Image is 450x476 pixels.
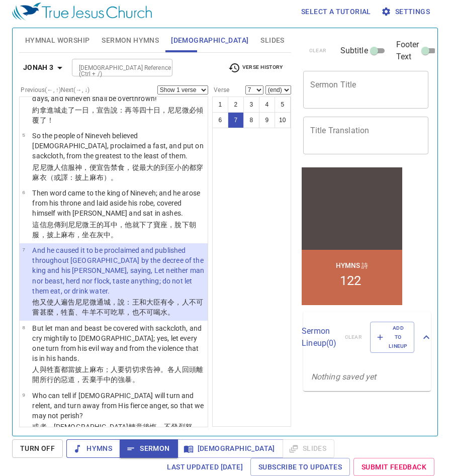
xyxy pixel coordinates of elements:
button: Sermon [120,439,177,458]
span: Footer Text [396,39,419,63]
wh3427: 在灰 [89,231,118,239]
span: [DEMOGRAPHIC_DATA] [171,34,248,47]
wh3680: 麻布 [32,365,203,384]
wh1697: 傳 [32,221,196,239]
wh5210: 王 [32,221,196,239]
button: Settings [379,3,434,21]
span: Verse History [228,62,283,74]
button: Add to Lineup [370,322,414,353]
wh8242: （或譯：披上麻布）。 [47,173,118,181]
span: Subscribe to Updates [258,461,342,473]
button: 8 [243,112,259,128]
button: 2 [228,97,244,113]
span: Select a tutorial [301,6,371,18]
button: 5 [275,97,291,113]
wh155: ，披上 [40,231,118,239]
span: Settings [383,6,430,18]
wh5892: 走了一 [32,106,203,124]
label: Verse [212,87,229,93]
img: True Jesus Church [12,3,152,21]
span: Turn Off [20,442,55,455]
wh120: 與牲畜 [32,365,203,384]
b: Jonah 3 [23,61,54,74]
p: Sermon Lineup ( 0 ) [302,325,336,349]
p: And he caused it to be proclaimed and published throughout [GEOGRAPHIC_DATA] by the decree of the... [32,245,205,296]
button: [DEMOGRAPHIC_DATA] [177,439,283,458]
wh1870: ，丟棄手 [75,375,139,384]
wh7451: 道 [68,375,139,384]
span: 6 [22,189,25,195]
wh7121: 禁食 [32,163,203,181]
span: [DEMOGRAPHIC_DATA] [186,442,275,455]
button: 1 [212,97,228,113]
wh1241: 羊 [89,308,175,316]
wh582: 信服 [32,163,203,181]
wh5210: 通城，說 [32,298,203,316]
p: So the people of Nineveh believed [DEMOGRAPHIC_DATA], proclaimed a fast, and put on sackcloth, fr... [32,131,205,161]
span: Last updated [DATE] [167,461,243,473]
wh4428: 的耳中，他就下 [32,221,196,239]
wh2015: 了！ [40,116,54,124]
wh7462: ，也不可喝 [125,308,174,316]
i: Nothing saved yet [311,372,377,382]
wh8242: ，坐 [75,231,118,239]
label: Previous (←, ↑) Next (→, ↓) [21,87,89,93]
button: Hymns [66,439,120,458]
button: 10 [275,112,291,128]
p: 他又使人遍告 [32,297,205,317]
button: 3 [243,97,259,113]
wh539: 神 [32,163,203,181]
input: Type Bible Reference [75,62,153,73]
wh8354: 水 [160,308,174,316]
wh2199: 尼尼微 [32,298,203,316]
wh259: 日 [32,106,203,124]
wh935: 城 [32,106,203,124]
iframe: from-child [299,165,405,308]
p: 尼尼微 [32,162,205,182]
button: 6 [212,112,228,128]
span: Slides [260,34,284,47]
span: 9 [22,392,25,398]
wh2938: 甚麼 [40,308,175,316]
span: Subtitle [340,45,368,57]
wh7121: 說 [32,106,203,124]
button: 4 [259,97,275,113]
wh3680: 麻布 [61,231,118,239]
wh5210: 人 [32,163,203,181]
wh4325: 。 [167,308,174,316]
wh8242: ；人要切切 [32,365,203,384]
wh929: 都當披上 [32,365,203,384]
wh6629: 不可吃草 [97,308,175,316]
p: 這信息 [32,220,205,240]
wh3972: ，牲畜 [54,308,175,316]
wh3709: 中的強暴 [104,375,139,384]
p: 人 [32,364,205,385]
button: Jonah 3 [19,58,70,77]
button: Turn Off [12,439,63,458]
button: 9 [259,112,275,128]
wh3124: 進 [32,106,203,124]
p: But let man and beast be covered with sackcloth, and cry mightily to [DEMOGRAPHIC_DATA]; yes, let... [32,323,205,363]
button: 7 [228,112,244,128]
wh430: ，便宣告 [32,163,203,181]
span: Hymns [74,442,112,455]
span: 5 [22,132,25,138]
wh929: 、牛 [75,308,174,316]
button: Verse History [222,60,289,75]
span: 8 [22,325,25,330]
wh3117: ，宣告 [32,106,203,124]
span: Hymnal Worship [25,34,90,47]
p: Then word came to the king of Nineveh; and he arose from his throne and laid aside his robe, cove... [32,188,205,218]
wh3847: 麻衣 [32,173,118,181]
span: 7 [22,247,25,252]
p: 約拿 [32,105,205,125]
wh5060: 到尼尼微 [32,221,196,239]
p: Who can tell if [DEMOGRAPHIC_DATA] will turn and relent, and turn away from His fierce anger, so ... [32,391,205,421]
wh665: 中。 [104,231,118,239]
p: 或者 [DEMOGRAPHIC_DATA] [32,422,205,442]
div: Sermon Lineup(0)clearAdd to Lineup [303,312,431,363]
span: Submit Feedback [362,461,426,473]
wh559: ：再等四十 [32,106,203,124]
